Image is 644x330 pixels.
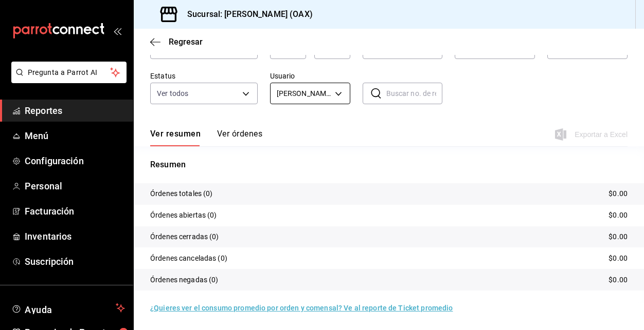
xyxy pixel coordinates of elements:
span: Facturación [25,204,125,218]
p: Órdenes totales (0) [150,188,213,199]
div: navigation tabs [150,129,262,146]
span: Personal [25,179,125,193]
span: Suscripción [25,255,125,268]
a: ¿Quieres ver el consumo promedio por orden y comensal? Ve al reporte de Ticket promedio [150,304,453,312]
span: Reportes [25,104,125,118]
p: $0.00 [609,188,628,199]
button: Ver resumen [150,129,201,146]
label: Usuario [270,72,350,80]
span: Pregunta a Parrot AI [28,67,111,78]
span: Ver todos [157,88,188,99]
p: Órdenes negadas (0) [150,275,219,285]
label: Estatus [150,72,258,80]
span: Ayuda [25,302,112,314]
p: Órdenes abiertas (0) [150,210,217,221]
p: $0.00 [609,210,628,221]
span: Inventarios [25,229,125,243]
button: Pregunta a Parrot AI [11,62,127,83]
p: $0.00 [609,275,628,285]
p: $0.00 [609,231,628,242]
p: Resumen [150,159,628,171]
span: Regresar [169,37,203,47]
p: Órdenes canceladas (0) [150,253,227,264]
span: Menú [25,129,125,143]
button: Ver órdenes [217,129,262,146]
button: Regresar [150,37,203,47]
p: $0.00 [609,253,628,264]
span: [PERSON_NAME] [PERSON_NAME] [277,88,331,99]
p: Órdenes cerradas (0) [150,231,219,242]
h3: Sucursal: [PERSON_NAME] (OAX) [179,8,313,21]
input: Buscar no. de referencia [386,83,443,104]
button: open_drawer_menu [113,27,121,35]
a: Pregunta a Parrot AI [7,74,127,85]
span: Configuración [25,154,125,168]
